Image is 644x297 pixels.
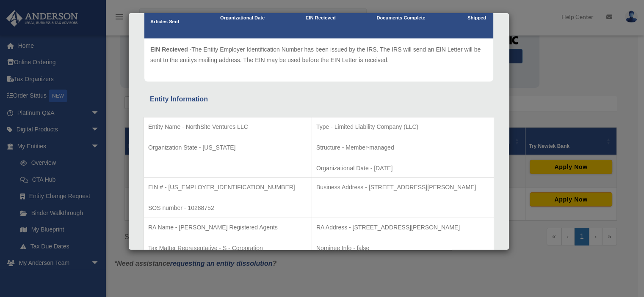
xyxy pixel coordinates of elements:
[150,93,488,105] div: Entity Information
[148,203,307,213] p: SOS number - 10288752
[316,222,489,233] p: RA Address - [STREET_ADDRESS][PERSON_NAME]
[148,142,307,153] p: Organization State - [US_STATE]
[150,46,191,53] span: EIN Recieved -
[148,222,307,233] p: RA Name - [PERSON_NAME] Registered Agents
[148,243,307,253] p: Tax Matter Representative - S - Corporation
[150,18,179,26] p: Articles Sent
[148,122,307,132] p: Entity Name - NorthSite Ventures LLC
[316,142,489,153] p: Structure - Member-managed
[316,243,489,253] p: Nominee Info - false
[148,182,307,193] p: EIN # - [US_EMPLOYER_IDENTIFICATION_NUMBER]
[316,182,489,193] p: Business Address - [STREET_ADDRESS][PERSON_NAME]
[376,14,425,22] p: Documents Complete
[316,163,489,174] p: Organizational Date - [DATE]
[306,14,336,22] p: EIN Recieved
[316,122,489,132] p: Type - Limited Liability Company (LLC)
[466,14,487,22] p: Shipped
[150,44,487,65] p: The Entity Employer Identification Number has been issued by the IRS. The IRS will send an EIN Le...
[220,14,265,22] p: Organizational Date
